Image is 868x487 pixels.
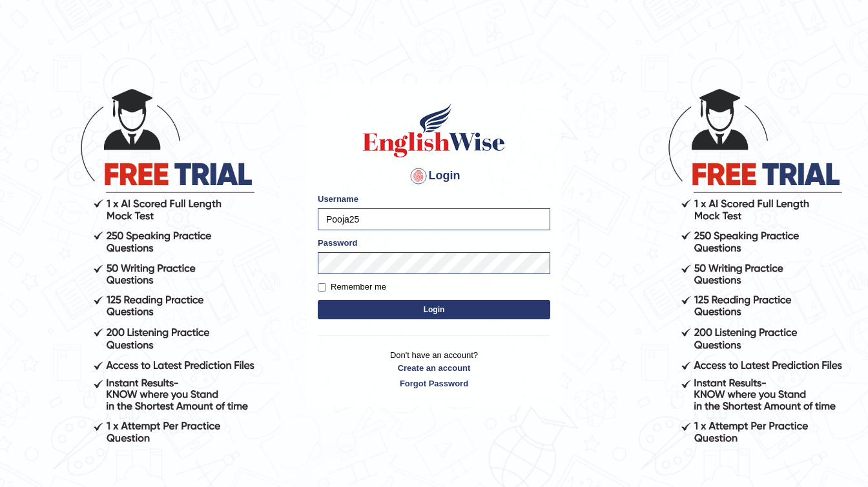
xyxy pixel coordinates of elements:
button: Login [318,300,550,319]
p: Don't have an account? [318,349,550,389]
label: Password [318,237,357,249]
img: Logo of English Wise sign in for intelligent practice with AI [360,101,508,159]
a: Forgot Password [318,377,550,390]
h4: Login [318,166,550,186]
label: Username [318,193,358,205]
input: Remember me [318,283,326,292]
label: Remember me [318,281,386,293]
a: Create an account [318,362,550,374]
